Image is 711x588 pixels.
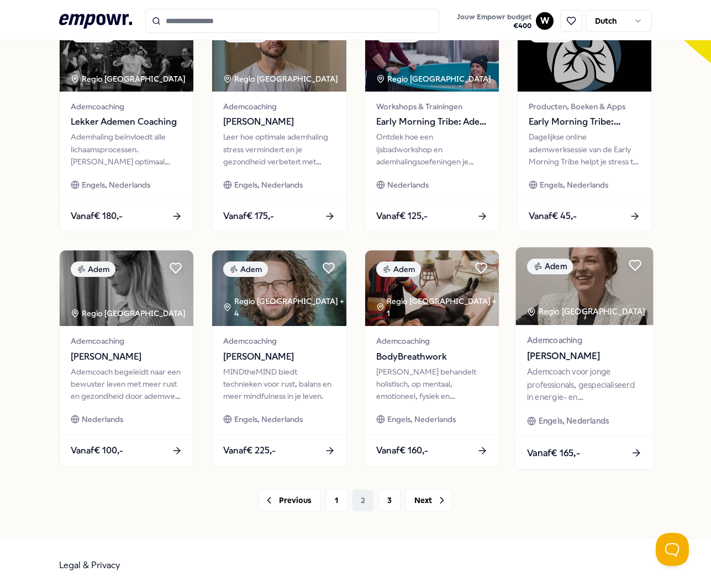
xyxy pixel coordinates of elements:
a: package imageAdemRegio [GEOGRAPHIC_DATA] Ademcoaching[PERSON_NAME]Ademcoach voor jonge profession... [515,247,654,471]
div: Leer hoe optimale ademhaling stress vermindert en je gezondheid verbetert met praktische techniek... [223,131,335,168]
span: Lekker Ademen Coaching [71,115,182,129]
button: Previous [259,489,321,511]
span: Engels, Nederlands [538,415,609,427]
span: [PERSON_NAME] [527,349,642,364]
span: Ademcoaching [71,335,182,347]
div: MINDtheMIND biedt technieken voor rust, balans en meer mindfulness in je leven. [223,366,335,403]
span: Vanaf € 160,- [376,443,428,458]
div: Regio [GEOGRAPHIC_DATA] [376,73,493,85]
span: Vanaf € 45,- [529,209,577,223]
a: package imageAdemRegio [GEOGRAPHIC_DATA] Ademcoaching[PERSON_NAME]Leer hoe optimale ademhaling st... [212,15,346,232]
span: Vanaf € 100,- [71,443,123,458]
div: Regio [GEOGRAPHIC_DATA] + 4 [223,295,346,320]
button: 1 [325,489,347,511]
img: package image [518,16,651,92]
span: Engels, Nederlands [234,179,303,191]
span: [PERSON_NAME] [223,350,335,364]
span: Workshops & Trainingen [376,100,488,113]
div: Adem [376,261,421,277]
span: Engels, Nederlands [234,413,303,425]
span: Nederlands [82,413,123,425]
a: package imageAdemProducten, Boeken & AppsEarly Morning Tribe: Online breathworkDagelijkse online ... [517,15,652,232]
span: BodyBreathwork [376,350,488,364]
button: W [536,12,554,30]
span: Jouw Empowr budget [457,13,531,22]
a: package imageAdemRegio [GEOGRAPHIC_DATA] AdemcoachingLekker Ademen CoachingAdemhaling beïnvloedt ... [59,15,194,232]
button: Next [405,489,452,511]
div: Dagelijkse online ademwerksessie van de Early Morning Tribe helpt je stress te verminderen en ene... [529,131,640,168]
input: Search for products, categories or subcategories [145,9,439,33]
img: package image [212,250,346,326]
span: Ademcoaching [71,100,182,113]
img: package image [365,250,499,326]
span: Nederlands [387,179,429,191]
div: Ademcoach voor jonge professionals, gespecialiseerd in energie- en stressmanagement om burnout te... [527,366,642,404]
img: package image [212,16,346,92]
button: Jouw Empowr budget€400 [455,10,534,33]
span: Vanaf € 125,- [376,209,428,223]
span: Early Morning Tribe: Adem & ijsbad workshop [376,115,488,129]
div: Adem [527,259,573,275]
div: Regio [GEOGRAPHIC_DATA] + 1 [376,295,499,320]
div: [PERSON_NAME] behandelt holistisch, op mentaal, emotioneel, fysiek en energetisch niveau, waardoo... [376,366,488,403]
img: package image [60,250,193,326]
span: Ademcoaching [376,335,488,347]
span: Producten, Boeken & Apps [529,100,640,113]
div: Ademcoach begeleidt naar een bewuster leven met meer rust en gezondheid door ademwerk en burn-out... [71,366,182,403]
a: package imageAdemRegio [GEOGRAPHIC_DATA] + 4Ademcoaching[PERSON_NAME]MINDtheMIND biedt technieken... [212,250,346,467]
img: package image [60,16,193,92]
a: package imageAdemRegio [GEOGRAPHIC_DATA] Workshops & TrainingenEarly Morning Tribe: Adem & ijsbad... [365,15,499,232]
span: € 400 [457,22,531,30]
span: Ademcoaching [223,335,335,347]
a: package imageAdemRegio [GEOGRAPHIC_DATA] Ademcoaching[PERSON_NAME]Ademcoach begeleidt naar een be... [59,250,194,467]
span: Vanaf € 225,- [223,443,276,458]
span: Vanaf € 180,- [71,209,123,223]
div: Ontdek hoe een ijsbadworkshop en ademhalingsoefeningen je fysieke en emotionele gezondheid kunnen... [376,131,488,168]
a: Legal & Privacy [59,560,120,570]
div: Regio [GEOGRAPHIC_DATA] [71,73,187,85]
span: Engels, Nederlands [387,413,456,425]
div: Adem [223,261,268,277]
span: Early Morning Tribe: Online breathwork [529,115,640,129]
span: Vanaf € 175,- [223,209,274,223]
div: Regio [GEOGRAPHIC_DATA] [527,306,647,318]
div: Ademhaling beïnvloedt alle lichaamsprocessen. [PERSON_NAME] optimaal ademen om je gezondheid en w... [71,131,182,168]
img: package image [365,16,499,92]
span: Engels, Nederlands [82,179,150,191]
a: Jouw Empowr budget€400 [452,9,536,33]
iframe: Help Scout Beacon - Open [656,533,689,566]
button: 3 [378,489,401,511]
div: Regio [GEOGRAPHIC_DATA] [71,307,187,319]
span: Engels, Nederlands [540,179,608,191]
span: Ademcoaching [223,100,335,113]
span: [PERSON_NAME] [223,115,335,129]
div: Regio [GEOGRAPHIC_DATA] [223,73,340,85]
span: Vanaf € 165,- [527,446,580,461]
a: package imageAdemRegio [GEOGRAPHIC_DATA] + 1AdemcoachingBodyBreathwork[PERSON_NAME] behandelt hol... [365,250,499,467]
img: package image [515,248,653,325]
span: [PERSON_NAME] [71,350,182,364]
div: Adem [71,261,115,277]
span: Ademcoaching [527,334,642,347]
